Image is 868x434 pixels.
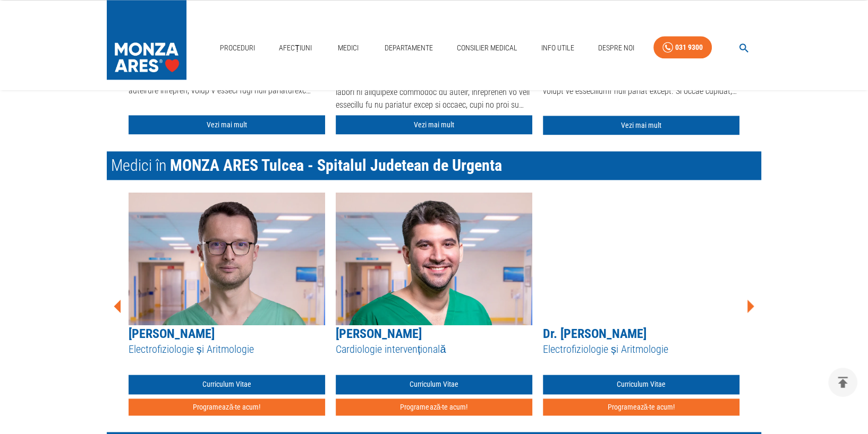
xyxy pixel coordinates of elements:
[129,326,215,341] a: [PERSON_NAME]
[336,342,532,357] h5: Cardiologie intervențională
[543,342,739,357] h5: Electrofiziologie și Aritmologie
[129,342,325,357] h5: Electrofiziologie și Aritmologie
[275,37,316,59] a: Afecțiuni
[675,41,703,54] div: 031 9300
[380,37,437,59] a: Departamente
[543,398,739,416] button: Programează-te acum!
[336,398,532,416] button: Programează-te acum!
[543,375,739,394] a: Curriculum Vitae
[170,156,502,175] span: MONZA ARES Tulcea - Spitalul Judetean de Urgenta
[828,368,857,397] button: delete
[129,115,325,135] a: Vezi mai mult
[336,375,532,394] a: Curriculum Vitae
[107,151,761,180] h2: Medici în
[129,398,325,416] button: Programează-te acum!
[453,37,522,59] a: Consilier Medical
[129,193,325,325] img: Dr. Denis Amet
[543,326,646,341] a: Dr. [PERSON_NAME]
[216,37,259,59] a: Proceduri
[653,36,712,59] a: 031 9300
[543,193,739,325] img: Dr. George Răzvan Maxim
[336,193,532,325] img: Dr. Adnan Mustafa
[543,116,739,135] a: Vezi mai mult
[331,37,365,59] a: Medici
[336,115,532,135] a: Vezi mai mult
[129,375,325,394] a: Curriculum Vitae
[593,37,638,59] a: Despre Noi
[537,37,578,59] a: Info Utile
[336,326,422,341] a: [PERSON_NAME]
